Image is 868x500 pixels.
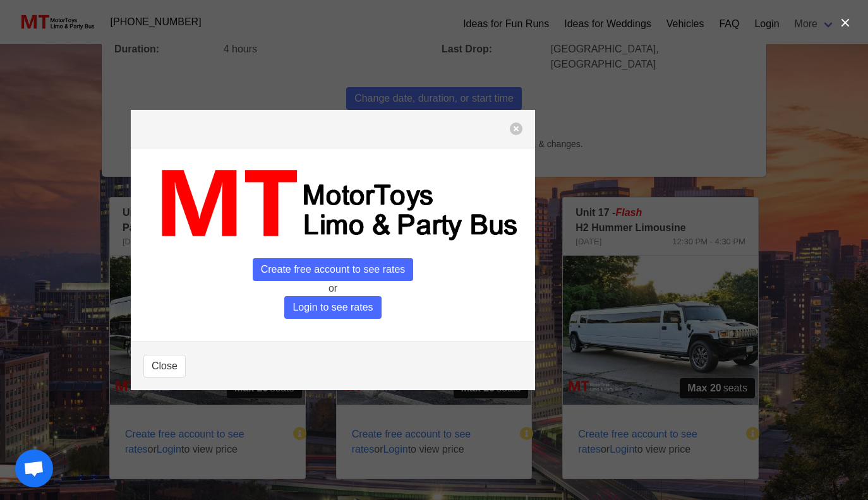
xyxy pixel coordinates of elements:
span: Login to see rates [284,296,381,319]
p: or [143,281,522,296]
span: Close [152,359,178,374]
span: Create free account to see rates [253,258,414,281]
div: Open chat [15,449,53,487]
img: MT_logo_name.png [143,161,522,247]
button: Close [143,355,186,378]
